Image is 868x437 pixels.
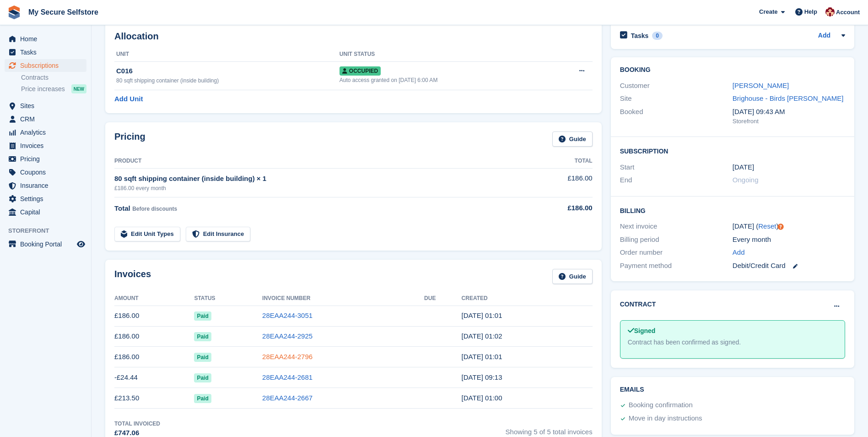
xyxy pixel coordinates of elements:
[620,175,733,186] div: End
[818,31,830,41] a: Add
[194,373,211,382] span: Paid
[114,31,593,42] h2: Allocation
[262,353,313,361] a: 28EAA244-2796
[836,8,860,17] span: Account
[733,261,845,271] div: Debit/Credit Card
[628,326,837,336] div: Signed
[5,192,86,205] a: menu
[5,206,86,218] a: menu
[629,400,693,411] div: Booking confirmation
[733,162,754,173] time: 2025-06-20 00:00:00 UTC
[340,66,381,76] span: Occupied
[462,311,502,319] time: 2025-09-20 00:01:49 UTC
[620,162,733,173] div: Start
[114,269,151,284] h2: Invoices
[20,153,75,165] span: Pricing
[114,184,525,192] div: £186.00 every month
[5,238,86,251] a: menu
[21,84,86,94] a: Price increases NEW
[733,107,845,117] div: [DATE] 09:43 AM
[114,47,340,62] th: Unit
[20,46,75,59] span: Tasks
[804,7,817,16] span: Help
[5,99,86,112] a: menu
[340,47,551,62] th: Unit Status
[552,131,593,147] a: Guide
[733,235,845,245] div: Every month
[114,420,160,428] div: Total Invoiced
[620,66,845,74] h2: Booking
[262,373,313,381] a: 28EAA244-2681
[114,227,180,242] a: Edit Unit Types
[525,168,593,197] td: £186.00
[262,332,313,340] a: 28EAA244-2925
[776,223,785,231] div: Tooltip anchor
[116,76,340,85] div: 80 sqft shipping container (inside building)
[194,332,211,341] span: Paid
[75,239,86,250] a: Preview store
[620,386,845,393] h2: Emails
[5,153,86,165] a: menu
[7,5,21,19] img: stora-icon-8386f47178a22dfd0bd8f6a31ec36ba5ce8667c1dd55bd0f319d3a0aa187defe.svg
[20,179,75,192] span: Insurance
[629,413,702,424] div: Move in day instructions
[114,174,525,184] div: 80 sqft shipping container (inside building) × 1
[620,206,845,215] h2: Billing
[525,203,593,213] div: £186.00
[20,192,75,205] span: Settings
[114,94,143,104] a: Add Unit
[194,291,262,306] th: Status
[620,247,733,258] div: Order number
[733,247,745,258] a: Add
[114,367,194,388] td: -£24.44
[20,59,75,72] span: Subscriptions
[5,179,86,192] a: menu
[758,222,776,230] a: Reset
[20,126,75,139] span: Analytics
[262,311,313,319] a: 28EAA244-3051
[620,261,733,271] div: Payment method
[20,33,75,45] span: Home
[114,291,194,306] th: Amount
[20,113,75,126] span: CRM
[132,206,177,212] span: Before discounts
[5,59,86,72] a: menu
[620,146,845,155] h2: Subscription
[462,291,593,306] th: Created
[620,300,656,309] h2: Contract
[186,227,251,242] a: Edit Insurance
[116,66,340,76] div: C016
[20,166,75,179] span: Coupons
[114,347,194,367] td: £186.00
[5,166,86,179] a: menu
[462,394,502,402] time: 2025-06-20 00:00:43 UTC
[759,7,777,16] span: Create
[262,394,313,402] a: 28EAA244-2667
[825,7,835,16] img: Laura Oldroyd
[20,206,75,218] span: Capital
[114,204,130,212] span: Total
[5,126,86,139] a: menu
[114,306,194,326] td: £186.00
[620,93,733,104] div: Site
[114,131,146,147] h2: Pricing
[262,291,424,306] th: Invoice Number
[114,154,525,169] th: Product
[194,311,211,321] span: Paid
[620,107,733,126] div: Booked
[631,32,649,40] h2: Tasks
[5,113,86,126] a: menu
[462,332,502,340] time: 2025-08-20 00:02:26 UTC
[733,221,845,232] div: [DATE] ( )
[20,99,75,112] span: Sites
[620,235,733,245] div: Billing period
[733,94,844,102] a: Brighouse - Birds [PERSON_NAME]
[652,32,663,40] div: 0
[114,326,194,347] td: £186.00
[620,221,733,232] div: Next invoice
[21,85,65,93] span: Price increases
[340,76,551,84] div: Auto access granted on [DATE] 6:00 AM
[194,394,211,403] span: Paid
[628,338,837,347] div: Contract has been confirmed as signed.
[424,291,462,306] th: Due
